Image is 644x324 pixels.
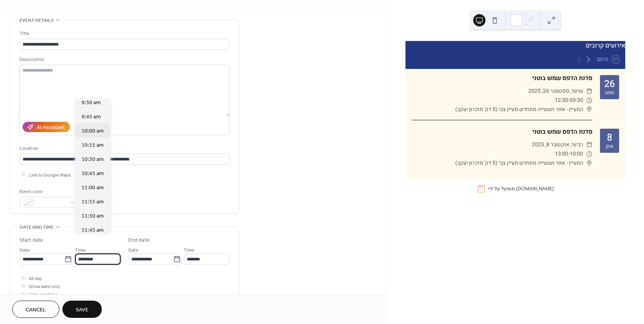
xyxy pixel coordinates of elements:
span: Date [128,246,139,254]
span: Event details [20,16,54,25]
span: רביעי, אוקטובר 8, 2025 [532,140,583,149]
span: 13:00 [555,149,568,159]
span: 11:45 am [82,226,104,234]
span: המעיין - אזור תעשייה מתחדש מעיין צבי (5 דק' מזכרון יעקב) [455,105,583,114]
span: שישי, ספטמבר 26, 2025 [528,87,583,96]
div: ​ [586,87,592,96]
span: 10:00 am [82,127,104,135]
span: All day [29,275,42,283]
div: Title [20,29,228,38]
div: 8 [607,133,612,142]
div: ​ [586,96,592,105]
span: - [568,149,570,159]
span: Time [75,246,86,254]
span: Show date only [29,283,60,291]
div: 26 [604,79,615,89]
div: סדנת הדפס שמש בוטני [412,74,592,83]
div: ​ [586,159,592,168]
div: Event color [20,188,77,196]
div: Location [20,144,228,152]
span: המעיין - אזור תעשייה מתחדש מעיין צבי (5 דק' מזכרון יעקב) [455,159,583,168]
div: אוק [606,144,613,149]
div: ​ [586,140,592,149]
div: Description [20,56,228,64]
span: Date and time [20,223,54,231]
div: מופעל על ידי [488,186,554,192]
span: Save [76,306,88,314]
span: 10:30 am [82,155,104,164]
button: Save [62,301,102,318]
span: 10:00 [570,149,583,159]
span: 11:30 am [82,212,104,220]
div: ​ [586,149,592,159]
span: Date [20,246,30,254]
span: 10:45 am [82,170,104,178]
span: 9:30 am [82,99,101,107]
span: Cancel [26,306,46,314]
button: Cancel [12,301,59,318]
a: [DOMAIN_NAME] [516,186,554,192]
div: ספט [605,90,614,95]
span: Link to Google Maps [29,171,71,179]
span: 10:15 am [82,141,104,149]
span: 11:00 am [82,184,104,192]
div: AI Assistant [37,124,65,132]
div: ​ [586,105,592,114]
div: Start date [20,236,43,244]
div: סדנת הדפס שמש בוטני [412,127,592,136]
span: 12:30 [555,96,568,105]
span: 9:45 am [82,113,101,121]
span: 11:15 am [82,198,104,206]
span: Time [184,246,195,254]
div: אירועים קרובים [405,41,625,50]
span: 09:30 [570,96,583,105]
div: End date [128,236,150,244]
button: AI Assistant [23,122,70,132]
span: - [568,96,570,105]
span: Hide end time [29,291,58,299]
